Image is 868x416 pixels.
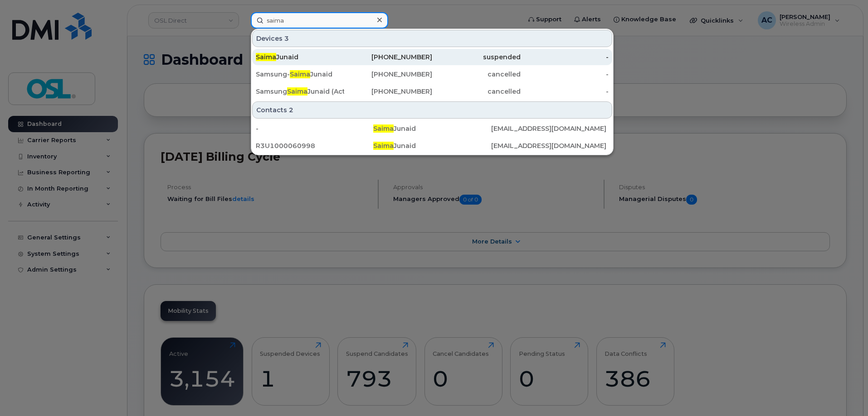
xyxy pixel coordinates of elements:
span: 2 [289,105,293,115]
div: cancelled [432,87,521,96]
div: Samsung- Junaid [256,70,344,79]
div: Contacts [252,101,612,119]
div: [EMAIL_ADDRESS][DOMAIN_NAME] [491,124,609,133]
span: Saima [373,142,394,150]
div: Junaid [373,141,491,150]
div: [EMAIL_ADDRESS][DOMAIN_NAME] [491,141,609,150]
div: suspended [432,53,521,62]
div: - [521,70,609,79]
a: R3U1000060998SaimaJunaid[EMAIL_ADDRESS][DOMAIN_NAME] [252,138,612,154]
div: - [521,87,609,96]
span: Saima [373,124,394,133]
span: Saima [290,70,310,78]
div: Junaid [373,124,491,133]
span: Saima [287,87,307,96]
div: [PHONE_NUMBER] [344,70,433,79]
a: Samsung-SaimaJunaid[PHONE_NUMBER]cancelled- [252,66,612,82]
div: - [521,53,609,62]
a: SaimaJunaid[PHONE_NUMBER]suspended- [252,49,612,65]
div: Samsung Junaid (Active) [256,87,344,96]
a: SamsungSaimaJunaid (Active)[PHONE_NUMBER]cancelled- [252,83,612,100]
div: cancelled [432,70,521,79]
div: Junaid [256,53,344,62]
div: [PHONE_NUMBER] [344,87,433,96]
div: - [256,124,373,133]
div: [PHONE_NUMBER] [344,53,433,62]
div: Devices [252,30,612,47]
span: 3 [284,34,289,43]
div: R3U1000060998 [256,141,373,150]
a: -SaimaJunaid[EMAIL_ADDRESS][DOMAIN_NAME] [252,120,612,137]
span: Saima [256,53,276,61]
